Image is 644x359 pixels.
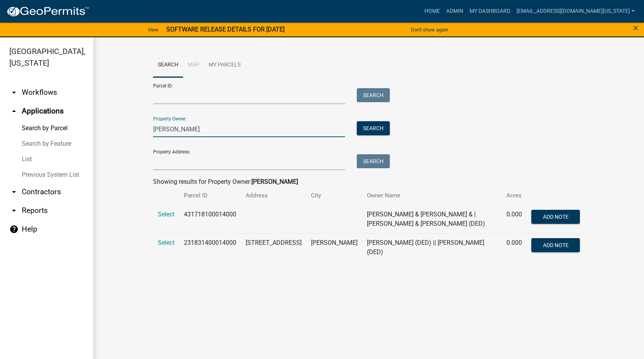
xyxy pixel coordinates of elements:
button: Search [357,121,390,135]
th: Parcel ID [179,186,241,205]
span: Add Note [543,213,568,220]
button: Add Note [531,210,580,224]
td: 0.000 [502,233,527,261]
i: arrow_drop_up [9,106,19,116]
button: Search [357,154,390,168]
td: 431718100014000 [179,205,241,233]
th: Owner Name [362,186,502,205]
span: × [633,23,638,33]
i: arrow_drop_down [9,206,19,215]
span: Add Note [543,242,568,248]
button: Add Note [531,238,580,252]
a: Select [158,211,175,218]
th: Address [241,186,306,205]
strong: [PERSON_NAME] [251,178,298,185]
a: Search [153,53,183,78]
i: help [9,225,19,234]
a: Home [421,4,443,19]
a: My Parcels [204,53,245,78]
a: Admin [443,4,466,19]
a: View [145,23,162,36]
td: 0.000 [502,205,527,233]
td: [PERSON_NAME] (DED) || [PERSON_NAME] (DED) [362,233,502,261]
a: [EMAIL_ADDRESS][DOMAIN_NAME][US_STATE] [513,4,638,19]
th: City [306,186,362,205]
button: Close [633,23,638,33]
button: Search [357,88,390,102]
a: Select [158,239,175,246]
th: Acres [502,186,527,205]
button: Don't show again [408,23,451,36]
a: My Dashboard [466,4,513,19]
i: arrow_drop_down [9,88,19,97]
td: [STREET_ADDRESS] [241,233,306,261]
td: [PERSON_NAME] & [PERSON_NAME] & | [PERSON_NAME] & [PERSON_NAME] (DED) [362,205,502,233]
td: 231831400014000 [179,233,241,261]
td: [PERSON_NAME] [306,233,362,261]
i: arrow_drop_down [9,187,19,197]
div: Showing results for Property Owner: [153,177,585,186]
strong: SOFTWARE RELEASE DETAILS FOR [DATE] [166,26,284,33]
